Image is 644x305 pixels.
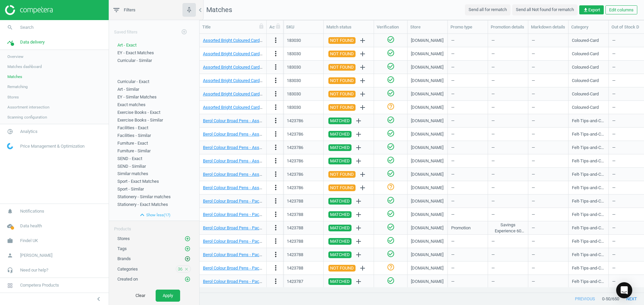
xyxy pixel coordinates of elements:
a: Berol Colour Broad Pens - Assorted - Pack of 12 12 Pack [203,118,309,123]
button: more_vert [272,157,280,165]
i: add [355,197,363,205]
i: add_circle_outline [184,256,191,262]
span: Filters [124,7,136,13]
div: 1423788 [287,198,303,204]
button: Edit columns [605,5,637,15]
a: Assorted Bright Coloured Card (230 Micron) - A4 - Pack of 250 250 Pack [203,78,338,83]
div: [DOMAIN_NAME] [411,185,443,191]
div: [DOMAIN_NAME] [411,91,443,97]
i: person [4,249,16,262]
div: [DOMAIN_NAME] [411,51,443,57]
button: more_vert [272,170,280,179]
div: Coloured-Card [572,104,599,110]
div: Coloured-Card [572,64,599,70]
button: add [353,209,364,220]
span: Curricular - Exact [117,79,149,84]
button: more_vert [272,117,280,125]
div: 1423786 [287,185,303,191]
div: 1423786 [287,145,303,151]
i: add [359,184,367,192]
span: Assortment intersection [7,104,49,110]
button: add [357,75,368,86]
span: Need our help? [20,267,48,273]
span: MATCHED [330,118,350,124]
div: — [532,168,565,180]
span: NOT FOUND [330,91,354,97]
i: filter_list [112,6,120,14]
div: Felt-Tips-and-Colouring-Pens [572,145,605,151]
div: 183030 [287,104,301,110]
div: [DOMAIN_NAME] [411,118,443,124]
div: Felt-Tips-and-Colouring-Pens [572,198,605,204]
i: more_vert [272,170,280,178]
button: add [357,182,368,194]
div: Store [410,24,445,30]
button: more_vert [272,277,280,286]
span: Competera Products [20,282,59,288]
button: more_vert [272,224,280,232]
div: 1423786 [287,118,303,124]
div: — [451,61,484,73]
div: — [491,115,525,127]
button: more_vert [272,103,280,112]
i: add [359,170,367,178]
div: Category [571,24,606,30]
div: — [491,155,525,167]
div: [DOMAIN_NAME] [411,64,443,70]
button: more_vert [272,237,280,246]
i: more_vert [272,117,280,125]
span: Curricular - Similar [117,58,152,63]
button: add [353,196,364,207]
i: add [359,90,367,98]
i: more_vert [272,63,280,71]
button: add [353,155,364,167]
a: Berol Colour Broad Pens - Pack of 288 280 Pack [203,212,293,217]
button: next [619,293,644,305]
i: get_app [583,7,588,13]
div: [DOMAIN_NAME] [411,131,443,137]
span: Stationery - Exact Matches [117,202,168,207]
div: — [532,101,565,113]
div: — [532,182,565,194]
img: wGWNvw8QSZomAAAAABJRU5ErkJggg== [7,143,13,149]
i: check_circle_outline [387,35,395,44]
button: more_vert [272,130,280,139]
div: — [532,61,565,73]
a: Assorted Bright Coloured Card (230 Micron) - A4 - Pack of 250 250 Pack [203,51,338,56]
button: add_circle_outline [184,235,191,242]
button: add [357,262,368,274]
i: more_vert [272,36,280,44]
i: search [4,21,16,34]
div: Felt-Tips-and-Colouring-Pens [572,185,605,191]
button: add [353,249,364,260]
i: check_circle_outline [387,156,395,164]
span: Art - Exact [117,43,137,48]
i: timeline [4,36,16,49]
div: Markdown details [531,24,566,30]
span: Data delivery [20,39,45,45]
span: NOT FOUND [330,171,354,178]
i: add [355,251,363,259]
div: — [451,34,484,46]
i: add_circle_outline [184,246,191,252]
span: Overview [7,54,23,59]
button: add_circle_outline [177,25,191,39]
i: check_circle_outline [387,196,395,204]
i: check_circle_outline [387,129,395,137]
span: Furniture - Exact [117,141,148,146]
div: — [451,209,484,220]
span: MATCHED [330,131,350,138]
div: 183030 [287,37,301,44]
button: more_vert [272,197,280,206]
div: — [491,142,525,153]
div: [DOMAIN_NAME] [411,171,443,177]
div: Open Intercom Messenger [616,282,632,298]
span: Rematching [7,84,28,89]
a: Berol Colour Broad Pens - Pack of 288 280 Pack [203,252,293,257]
span: Art - Similar [117,87,139,92]
span: Stores [7,94,19,100]
div: — [451,115,484,127]
i: chevron_left [95,295,103,303]
i: add_circle_outline [181,29,187,35]
div: 183030 [287,91,301,97]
